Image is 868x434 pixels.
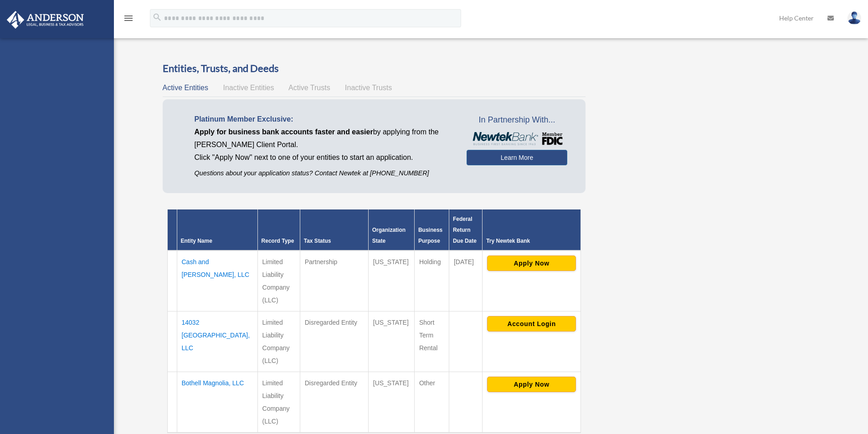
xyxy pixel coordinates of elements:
td: [US_STATE] [368,250,414,311]
p: Platinum Member Exclusive: [195,113,453,126]
button: Account Login [487,316,576,332]
th: Federal Return Due Date [449,209,482,250]
h3: Entities, Trusts, and Deeds [163,61,586,76]
td: Disregarded Entity [300,311,368,372]
th: Record Type [257,209,300,250]
img: NewtekBankLogoSM.png [471,132,563,146]
img: Anderson Advisors Platinum Portal [4,11,87,29]
td: Cash and [PERSON_NAME], LLC [177,250,257,311]
th: Business Purpose [414,209,449,250]
td: Disregarded Entity [300,372,368,433]
a: Account Login [487,319,576,327]
a: menu [123,16,134,24]
button: Apply Now [487,255,576,271]
a: Learn More [467,150,567,165]
td: Limited Liability Company (LLC) [257,372,300,433]
td: Bothell Magnolia, LLC [177,372,257,433]
td: Limited Liability Company (LLC) [257,250,300,311]
span: Inactive Trusts [345,84,392,92]
td: Partnership [300,250,368,311]
p: by applying from the [PERSON_NAME] Client Portal. [195,126,453,151]
td: [US_STATE] [368,372,414,433]
td: Short Term Rental [414,311,449,372]
td: Holding [414,250,449,311]
td: 14032 [GEOGRAPHIC_DATA], LLC [177,311,257,372]
td: Other [414,372,449,433]
th: Tax Status [300,209,368,250]
span: Active Trusts [288,84,330,92]
button: Apply Now [487,377,576,392]
span: Inactive Entities [223,84,274,92]
img: User Pic [847,11,861,25]
p: Questions about your application status? Contact Newtek at [PHONE_NUMBER] [195,168,453,179]
i: menu [123,13,134,24]
td: [US_STATE] [368,311,414,372]
span: In Partnership With... [467,113,567,128]
th: Entity Name [177,209,257,250]
span: Apply for business bank accounts faster and easier [195,128,373,136]
i: search [152,12,162,22]
div: Try Newtek Bank [486,235,577,246]
th: Organization State [368,209,414,250]
td: Limited Liability Company (LLC) [257,311,300,372]
span: Active Entities [163,84,208,92]
td: [DATE] [449,250,482,311]
p: Click "Apply Now" next to one of your entities to start an application. [195,151,453,164]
